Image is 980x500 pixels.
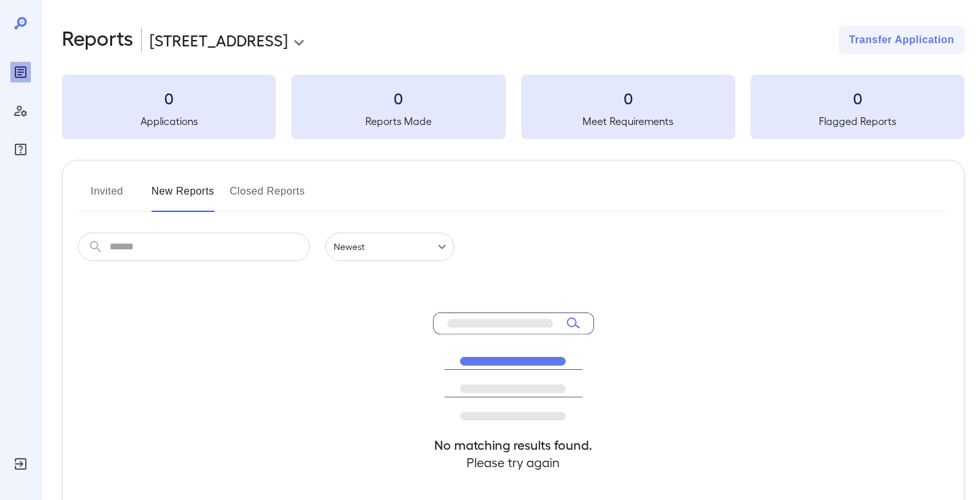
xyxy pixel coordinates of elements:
div: FAQ [10,139,31,160]
div: Manage Users [10,101,31,121]
button: New Reports [151,181,215,212]
h5: Flagged Reports [751,113,965,129]
h5: Meet Requirements [521,113,735,129]
h3: 0 [521,88,735,108]
h5: Applications [62,113,276,129]
div: Log Out [10,454,31,474]
summary: 0Applications0Reports Made0Meet Requirements0Flagged Reports [62,75,965,139]
h5: Reports Made [291,113,505,129]
div: Reports [10,62,31,82]
h3: 0 [291,88,505,108]
p: [STREET_ADDRESS] [149,30,288,50]
div: Newest [325,233,454,261]
h3: 0 [62,88,276,108]
button: Transfer Application [839,26,965,54]
button: Invited [78,181,136,212]
h2: Reports [62,26,133,54]
h4: No matching results found. [433,436,594,454]
h3: 0 [751,88,965,108]
button: Closed Reports [230,181,305,212]
h4: Please try again [433,454,594,471]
